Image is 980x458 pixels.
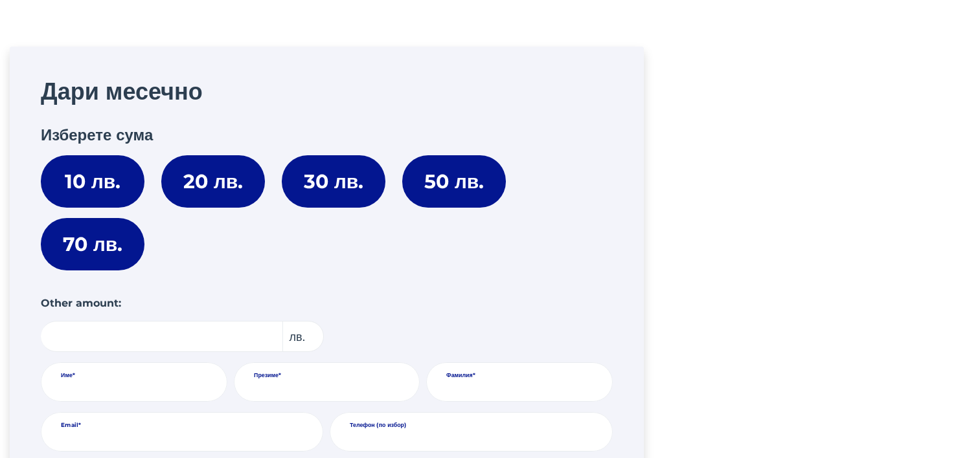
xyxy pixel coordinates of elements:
span: лв. [282,321,324,352]
label: 10 лв. [41,155,144,208]
label: 20 лв. [161,155,265,208]
label: 50 лв. [402,155,506,208]
h3: Изберете сума [41,126,613,145]
h2: Дари месечно [41,78,613,105]
label: 30 лв. [282,155,385,208]
label: Other amount: [41,295,121,312]
label: 70 лв. [41,218,144,270]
